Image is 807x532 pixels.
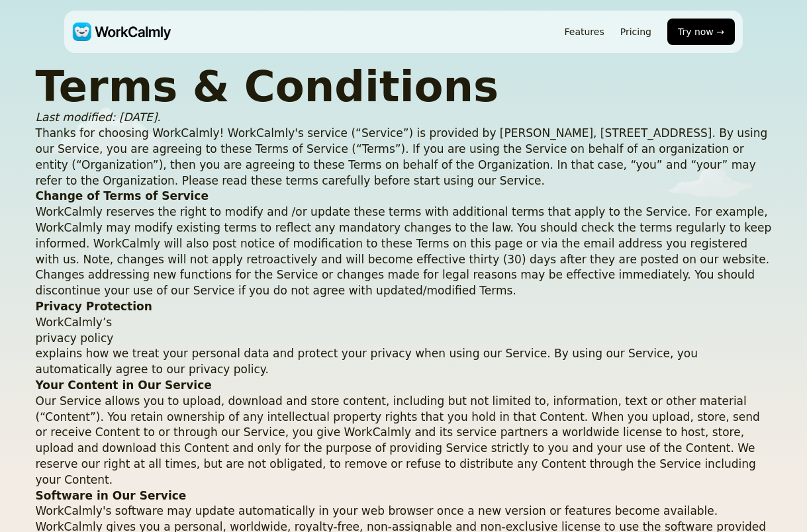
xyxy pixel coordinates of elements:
p: WorkCalmly reserves the right to modify and /or update these terms with additional terms that app... [36,204,772,299]
strong: Your Content in Our Service [36,378,212,392]
i: Last modified: [DATE]. [36,111,161,124]
a: Pricing [620,26,651,37]
a: privacy policy [36,331,772,347]
strong: Privacy Protection [36,300,152,313]
img: WorkCalmly Logo [72,22,171,41]
p: WorkCalmly’s explains how we treat your personal data and protect your privacy when using our Ser... [36,315,772,378]
p: Our Service allows you to upload, download and store content, including but not limited to, infor... [36,394,772,488]
strong: Change of Terms of Service [36,189,209,202]
p: Thanks for choosing WorkCalmly! WorkCalmly's service (“Service”) is provided by [PERSON_NAME], [S... [36,126,772,189]
h1: Terms & Conditions [36,64,772,110]
a: Features [565,26,604,37]
strong: Software in Our Service [36,489,187,502]
button: Try now → [667,19,735,45]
